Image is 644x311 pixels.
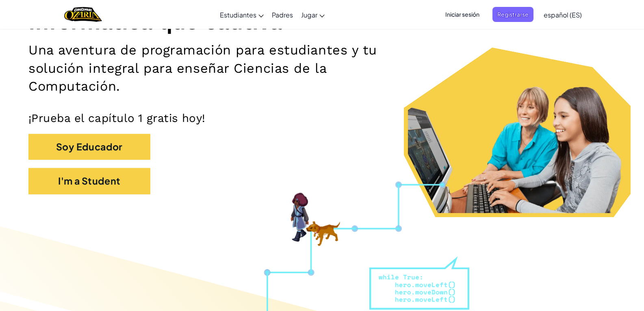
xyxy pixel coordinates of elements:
span: Estudiantes [220,11,256,19]
span: Jugar [301,11,317,19]
h2: Una aventura de programación para estudiantes y tu solución integral para enseñar Ciencias de la ... [28,41,422,95]
a: Estudiantes [216,4,268,26]
span: español (ES) [544,11,582,19]
button: Registrarse [492,7,533,22]
button: Iniciar sesión [440,7,484,22]
a: Padres [268,4,297,26]
img: Home [64,6,102,23]
button: I'm a Student [28,168,150,194]
a: español (ES) [540,4,586,26]
button: Soy Educador [28,134,150,160]
p: ¡Prueba el capítulo 1 gratis hoy! [28,111,616,126]
a: Ozaria by CodeCombat logo [64,6,102,23]
a: Jugar [297,4,329,26]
